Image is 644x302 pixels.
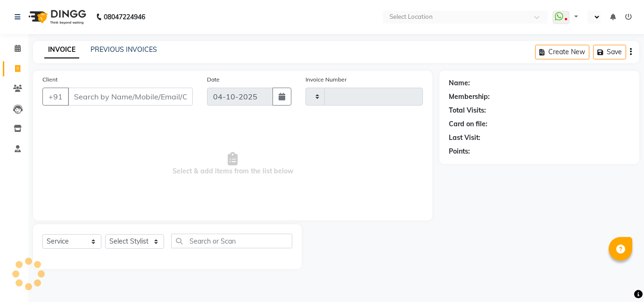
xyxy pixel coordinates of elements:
[535,45,589,59] button: Create New
[24,4,89,30] img: logo
[171,234,292,248] input: Search or Scan
[91,45,157,54] a: PREVIOUS INVOICES
[305,75,347,84] label: Invoice Number
[449,78,470,88] div: Name:
[449,133,480,143] div: Last Visit:
[389,12,433,22] div: Select Location
[207,75,220,84] label: Date
[104,4,145,30] b: 08047224946
[42,75,58,84] label: Client
[449,92,490,102] div: Membership:
[449,119,487,129] div: Card on file:
[593,45,626,59] button: Save
[44,41,79,58] a: INVOICE
[42,117,423,211] span: Select & add items from the list below
[42,88,69,106] button: +91
[449,106,486,115] div: Total Visits:
[68,88,193,106] input: Search by Name/Mobile/Email/Code
[449,147,470,156] div: Points:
